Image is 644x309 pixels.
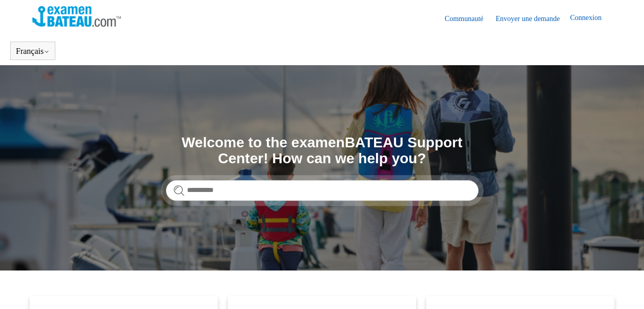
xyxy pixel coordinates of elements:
[16,47,50,56] button: Français
[496,13,570,24] a: Envoyer une demande
[610,275,636,301] div: Live chat
[445,13,493,24] a: Communauté
[166,180,479,201] input: Rechercher
[32,6,121,27] img: Page d’accueil du Centre d’aide Examen Bateau
[570,12,612,25] a: Connexion
[166,135,479,167] h1: Welcome to the examenBATEAU Support Center! How can we help you?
